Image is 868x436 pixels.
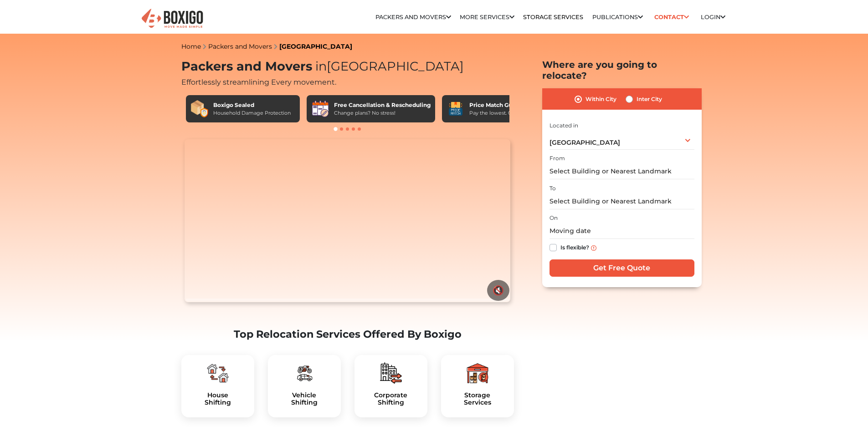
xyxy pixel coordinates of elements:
input: Get Free Quote [550,259,694,277]
a: VehicleShifting [275,391,334,407]
a: Packers and Movers [375,14,451,20]
input: Moving date [550,223,694,239]
label: Located in [550,122,578,130]
img: boxigo_packers_and_movers_plan [293,362,315,384]
span: in [315,59,327,74]
img: boxigo_packers_and_movers_plan [467,362,488,384]
input: Select Building or Nearest Landmark [550,193,694,209]
video: Your browser does not support the video tag. [185,139,510,302]
label: On [550,214,558,222]
a: StorageServices [448,391,507,407]
a: Storage Services [523,14,583,20]
h5: Storage Services [448,391,507,407]
a: Home [181,42,201,51]
div: Boxigo Sealed [213,101,291,109]
label: To [550,184,556,193]
label: From [550,154,565,162]
label: Within City [586,94,616,105]
a: More services [460,14,514,20]
span: Effortlessly streamlining Every movement. [181,78,336,86]
img: info [591,245,596,251]
div: Pay the lowest. Guaranteed! [469,109,539,117]
span: [GEOGRAPHIC_DATA] [550,138,620,147]
h1: Packers and Movers [181,59,514,74]
a: Login [701,14,725,20]
a: [GEOGRAPHIC_DATA] [279,42,352,51]
a: Contact [652,10,692,24]
img: Price Match Guarantee [447,100,465,118]
h5: Corporate Shifting [362,391,420,407]
img: boxigo_packers_and_movers_plan [207,362,229,384]
img: Boxigo Sealed [190,100,209,118]
img: Free Cancellation & Rescheduling [311,100,329,118]
div: Price Match Guarantee [469,101,539,109]
label: Is flexible? [560,242,589,252]
div: Free Cancellation & Rescheduling [334,101,431,109]
h5: Vehicle Shifting [275,391,334,407]
img: Boxigo [140,8,204,30]
a: Publications [592,14,643,20]
img: boxigo_packers_and_movers_plan [380,362,402,384]
a: Packers and Movers [208,42,272,51]
div: Household Damage Protection [213,109,291,117]
a: HouseShifting [189,391,247,407]
h2: Where are you going to relocate? [542,59,702,81]
input: Select Building or Nearest Landmark [550,163,694,179]
span: [GEOGRAPHIC_DATA] [312,59,464,74]
h5: House Shifting [189,391,247,407]
a: CorporateShifting [362,391,420,407]
h2: Top Relocation Services Offered By Boxigo [181,328,514,340]
label: Inter City [637,94,662,105]
button: 🔇 [487,280,509,301]
div: Change plans? No stress! [334,109,431,117]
